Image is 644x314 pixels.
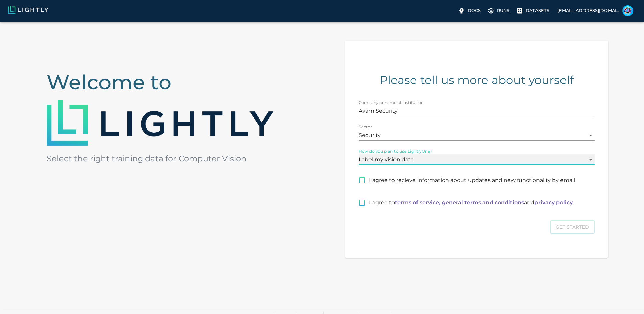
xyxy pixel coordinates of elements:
img: Smart Tech [622,5,633,16]
img: Lightly [47,100,273,146]
div: Security [359,130,595,141]
h4: Please tell us more about yourself [359,73,595,87]
label: Sector [359,124,372,130]
label: How do you plan to use LightlyOne? [359,149,432,154]
div: Label my vision data [359,154,595,165]
img: Lightly [8,6,48,14]
a: Please complete one of our getting started guides to active the full UI [486,5,512,16]
p: Docs [468,7,481,14]
p: Datasets [526,7,549,14]
h2: Welcome to [47,70,299,95]
a: terms of service, general terms and conditions [395,199,524,206]
a: privacy policy [534,199,573,206]
h5: Select the right training data for Computer Vision [47,153,299,164]
label: Docs [457,5,483,16]
p: I agree to and . [369,199,574,207]
p: Runs [497,7,509,14]
label: Company or name of institution [359,100,424,106]
a: Please complete one of our getting started guides to active the full UI [515,5,552,16]
p: [EMAIL_ADDRESS][DOMAIN_NAME] [557,7,620,14]
label: [EMAIL_ADDRESS][DOMAIN_NAME]Smart Tech [555,3,636,18]
span: I agree to recieve information about updates and new functionality by email [369,176,575,184]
